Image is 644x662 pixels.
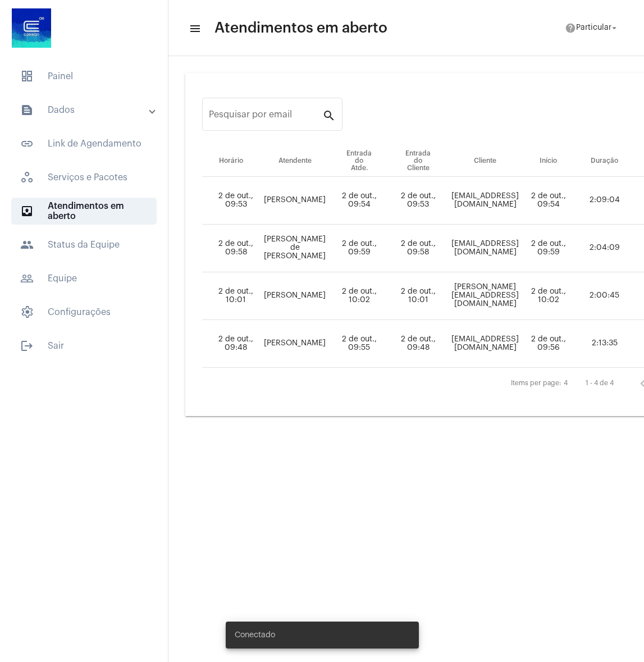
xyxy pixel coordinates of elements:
[20,204,34,218] mat-icon: sidenav icon
[389,177,447,225] td: 2 de out., 09:53
[11,231,157,258] span: Status da Equipe
[260,225,330,272] td: [PERSON_NAME] de [PERSON_NAME]
[523,320,574,368] td: 2 de out., 09:56
[11,130,157,157] span: Link de Agendamento
[20,272,34,285] mat-icon: sidenav icon
[202,320,260,368] td: 2 de out., 09:48
[202,272,260,320] td: 2 de out., 10:01
[389,225,447,272] td: 2 de out., 09:58
[565,22,576,34] mat-icon: help
[189,22,200,35] mat-icon: sidenav icon
[564,380,568,387] div: 4
[20,339,34,353] mat-icon: sidenav icon
[214,19,387,37] span: Atendimentos em aberto
[389,145,447,177] th: Entrada do Cliente
[574,177,635,225] td: 2:09:04
[9,6,54,51] img: d4669ae0-8c07-2337-4f67-34b0df7f5ae4.jpeg
[330,320,389,368] td: 2 de out., 09:55
[330,272,389,320] td: 2 de out., 10:02
[523,177,574,225] td: 2 de out., 09:54
[20,103,34,117] mat-icon: sidenav icon
[330,225,389,272] td: 2 de out., 09:59
[202,177,260,225] td: 2 de out., 09:53
[20,137,34,150] mat-icon: sidenav icon
[7,97,168,124] mat-expansion-panel-header: sidenav iconDados
[574,320,635,368] td: 2:13:35
[260,272,330,320] td: [PERSON_NAME]
[447,272,523,320] td: [PERSON_NAME][EMAIL_ADDRESS][DOMAIN_NAME]
[574,225,635,272] td: 2:04:09
[609,23,619,33] mat-icon: arrow_drop_down
[209,112,322,122] input: Pesquisar por email
[202,225,260,272] td: 2 de out., 09:58
[11,164,157,191] span: Serviços e Pacotes
[576,24,611,32] span: Particular
[574,272,635,320] td: 2:00:45
[20,305,34,319] span: sidenav icon
[11,299,157,326] span: Configurações
[523,272,574,320] td: 2 de out., 10:02
[260,145,330,177] th: Atendente
[330,177,389,225] td: 2 de out., 09:54
[11,198,157,225] span: Atendimentos em aberto
[20,171,34,184] span: sidenav icon
[260,320,330,368] td: [PERSON_NAME]
[11,265,157,292] span: Equipe
[260,177,330,225] td: [PERSON_NAME]
[523,145,574,177] th: Início
[330,145,389,177] th: Entrada do Atde.
[586,380,614,387] div: 1 - 4 de 4
[447,225,523,272] td: [EMAIL_ADDRESS][DOMAIN_NAME]
[20,103,150,117] mat-panel-title: Dados
[523,225,574,272] td: 2 de out., 09:59
[235,629,275,641] span: Conectado
[447,320,523,368] td: [EMAIL_ADDRESS][DOMAIN_NAME]
[389,272,447,320] td: 2 de out., 10:01
[202,145,260,177] th: Horário
[574,145,635,177] th: Duração
[322,108,336,122] mat-icon: search
[447,145,523,177] th: Cliente
[447,177,523,225] td: [EMAIL_ADDRESS][DOMAIN_NAME]
[558,17,626,39] button: Particular
[389,320,447,368] td: 2 de out., 09:48
[11,63,157,90] span: Painel
[11,332,157,359] span: Sair
[511,380,561,387] div: Items per page:
[20,238,34,252] mat-icon: sidenav icon
[20,70,34,83] span: sidenav icon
